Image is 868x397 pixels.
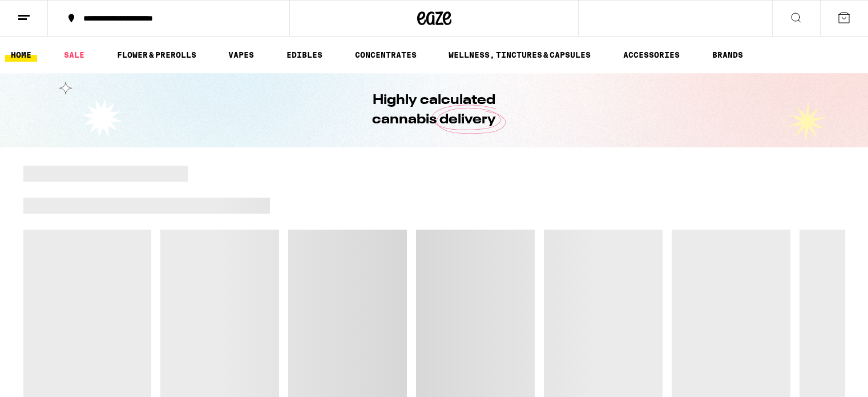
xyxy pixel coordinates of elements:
[281,48,328,62] a: EDIBLES
[340,91,528,130] h1: Highly calculated cannabis delivery
[223,48,260,62] a: VAPES
[443,48,596,62] a: WELLNESS, TINCTURES & CAPSULES
[5,48,37,62] a: HOME
[58,48,90,62] a: SALE
[617,48,685,62] a: ACCESSORIES
[706,48,749,62] a: BRANDS
[349,48,422,62] a: CONCENTRATES
[111,48,202,62] a: FLOWER & PREROLLS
